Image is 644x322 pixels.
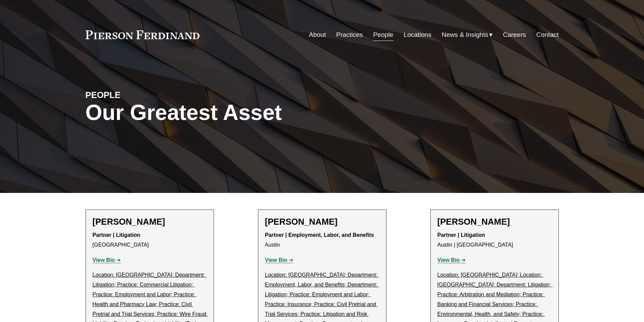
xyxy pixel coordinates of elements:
[265,257,293,263] a: View Bio
[265,217,379,227] h2: [PERSON_NAME]
[93,232,140,238] strong: Partner | Litigation
[93,230,207,250] p: [GEOGRAPHIC_DATA]
[265,230,379,250] p: Austin
[442,28,493,41] a: folder dropdown
[437,232,485,238] strong: Partner | Litigation
[265,257,287,263] strong: View Bio
[437,217,552,227] h2: [PERSON_NAME]
[404,28,431,41] a: Locations
[93,217,207,227] h2: [PERSON_NAME]
[93,257,115,263] strong: View Bio
[86,100,401,125] h1: Our Greatest Asset
[265,232,374,238] strong: Partner | Employment, Labor, and Benefits
[437,257,466,263] a: View Bio
[373,28,393,41] a: People
[503,28,526,41] a: Careers
[437,230,552,250] p: Austin | [GEOGRAPHIC_DATA]
[93,257,121,263] a: View Bio
[309,28,326,41] a: About
[336,28,363,41] a: Practices
[437,257,460,263] strong: View Bio
[86,90,204,100] h4: PEOPLE
[536,28,558,41] a: Contact
[442,29,488,41] span: News & Insights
